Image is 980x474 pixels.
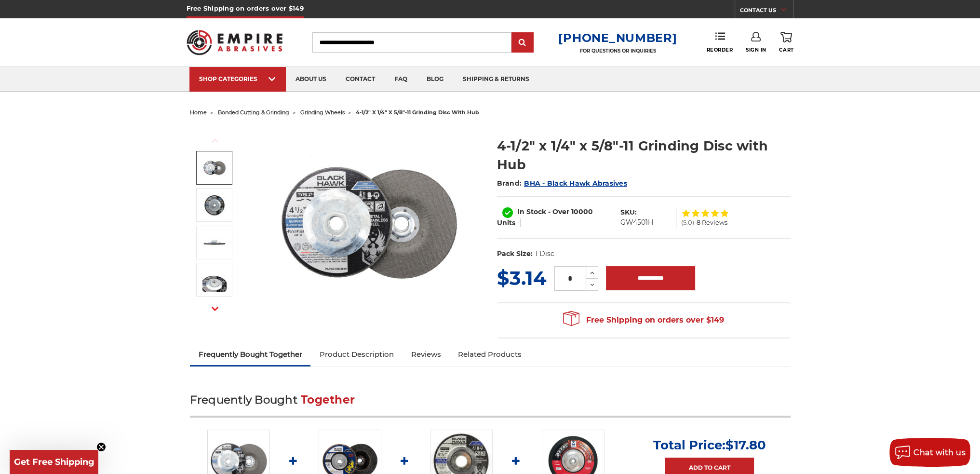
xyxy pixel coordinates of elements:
[524,179,627,188] a: BHA - Black Hawk Abrasives
[449,344,530,365] a: Related Products
[14,457,94,467] span: Get Free Shipping
[706,32,733,53] a: Reorder
[96,442,106,452] button: Close teaser
[725,437,766,453] span: $17.80
[620,207,637,217] dt: SKU:
[706,47,733,53] span: Reorder
[10,450,98,474] div: Get Free ShippingClose teaser
[286,67,336,92] a: about us
[548,207,569,216] span: - Over
[497,249,533,259] dt: Pack Size:
[202,230,227,255] img: 1/4 inch thick hubbed grinding wheel
[746,47,766,53] span: Sign In
[497,136,791,174] h1: 4-1/2" x 1/4" x 5/8"-11 Grinding Disc with Hub
[190,393,297,406] span: Frequently Bought
[402,344,449,365] a: Reviews
[301,393,355,406] span: Together
[558,31,677,45] a: [PHONE_NUMBER]
[563,311,724,330] span: Free Shipping on orders over $149
[497,179,522,188] span: Brand:
[653,437,766,453] p: Total Price:
[336,67,385,92] a: contact
[417,67,453,92] a: blog
[681,219,694,226] span: (5.0)
[517,207,546,216] span: In Stock
[497,266,547,290] span: $3.14
[203,130,227,151] button: Previous
[913,448,966,457] span: Chat with us
[202,156,227,180] img: BHA 4.5 Inch Grinding Wheel with 5/8 inch hub
[620,217,653,228] dd: GW4501H
[199,75,276,82] div: SHOP CATEGORIES
[740,5,793,18] a: CONTACT US
[187,24,283,61] img: Empire Abrasives
[190,109,207,116] a: home
[203,298,227,319] button: Next
[310,344,402,365] a: Product Description
[779,32,793,53] a: Cart
[218,109,289,116] a: bonded cutting & grinding
[300,109,345,116] a: grinding wheels
[385,67,417,92] a: faq
[558,48,677,54] p: FOR QUESTIONS OR INQUIRIES
[202,193,227,217] img: 4-1/2" x 1/4" x 5/8"-11 Grinding Disc with Hub
[356,109,479,116] span: 4-1/2" x 1/4" x 5/8"-11 grinding disc with hub
[889,438,970,467] button: Chat with us
[535,249,554,259] dd: 1 Disc
[571,207,593,216] span: 10000
[497,218,515,227] span: Units
[697,219,727,226] span: 8 Reviews
[272,126,465,319] img: BHA 4.5 Inch Grinding Wheel with 5/8 inch hub
[513,33,532,53] input: Submit
[453,67,539,92] a: shipping & returns
[190,344,311,365] a: Frequently Bought Together
[202,268,227,292] img: 4-1/2 inch hub grinding discs
[779,47,793,53] span: Cart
